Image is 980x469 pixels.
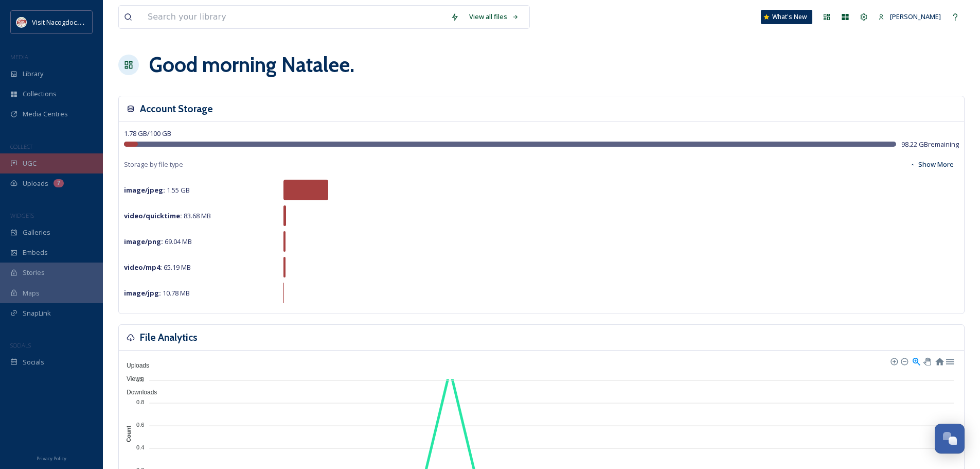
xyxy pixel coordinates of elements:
[119,389,157,396] span: Downloads
[23,288,40,298] span: Maps
[945,356,954,365] div: Menu
[761,10,812,24] a: What's New
[10,143,32,150] span: COLLECT
[136,376,144,382] tspan: 1.0
[124,129,171,138] span: 1.78 GB / 100 GB
[119,362,149,369] span: Uploads
[10,341,31,349] span: SOCIALS
[124,263,162,272] strong: video/mp4 :
[873,7,946,27] a: [PERSON_NAME]
[464,7,524,27] a: View all files
[119,375,143,383] span: Views
[32,17,88,27] span: Visit Nacogdoches
[124,237,163,246] strong: image/png :
[124,185,190,195] span: 1.55 GB
[904,154,959,175] button: Show More
[923,358,930,364] div: Panning
[136,444,144,450] tspan: 0.4
[935,356,943,365] div: Reset Zoom
[140,330,198,345] h3: File Analytics
[149,49,354,80] h1: Good morning Natalee .
[124,211,182,220] strong: video/quicktime :
[10,212,34,219] span: WIDGETS
[901,140,959,149] span: 98.22 GB remaining
[54,179,64,187] div: 7
[900,357,907,364] div: Zoom Out
[124,211,211,220] span: 83.68 MB
[136,422,144,428] tspan: 0.6
[23,89,57,99] span: Collections
[890,357,897,364] div: Zoom In
[23,228,50,237] span: Galleries
[10,53,28,61] span: MEDIA
[23,159,37,168] span: UGC
[126,426,132,442] text: Count
[37,455,66,462] span: Privacy Policy
[912,356,920,365] div: Selection Zoom
[23,179,48,188] span: Uploads
[124,288,161,298] strong: image/jpg :
[23,248,48,257] span: Embeds
[124,237,192,246] span: 69.04 MB
[23,268,45,277] span: Stories
[124,185,165,195] strong: image/jpeg :
[142,6,446,28] input: Search your library
[935,424,965,454] button: Open Chat
[124,160,183,169] span: Storage by file type
[136,399,144,405] tspan: 0.8
[23,69,43,79] span: Library
[23,109,68,119] span: Media Centres
[124,288,190,298] span: 10.78 MB
[140,101,213,116] h3: Account Storage
[890,12,941,21] span: [PERSON_NAME]
[124,263,191,272] span: 65.19 MB
[23,308,51,318] span: SnapLink
[16,17,27,27] img: images%20%281%29.jpeg
[37,451,66,464] a: Privacy Policy
[23,357,44,367] span: Socials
